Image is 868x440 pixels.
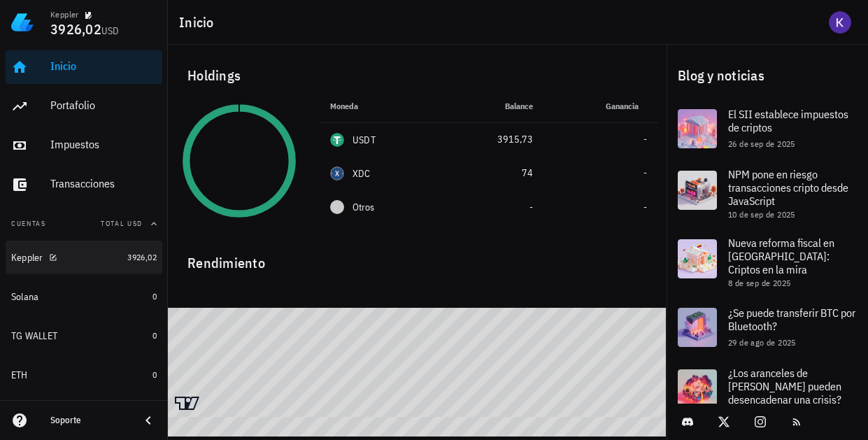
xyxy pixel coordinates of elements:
div: Keppler [50,9,79,20]
span: 0 [152,291,157,301]
div: XDC-icon [330,166,344,180]
span: ¿Los aranceles de [PERSON_NAME] pueden desencadenar una crisis? [728,366,841,406]
span: 8 de sep de 2025 [728,278,790,288]
button: CuentasTotal USD [6,207,162,241]
a: ¿Se puede transferir BTC por Bluetooth? 29 de ago de 2025 [667,297,868,358]
a: ETH 0 [6,358,162,392]
img: LedgiFi [11,11,34,34]
span: - [529,201,533,213]
div: Transacciones [50,177,157,190]
div: ETH [11,369,28,381]
span: - [643,166,647,179]
span: 29 de ago de 2025 [728,337,796,348]
span: Otros [353,200,374,215]
span: 10 de sep de 2025 [728,209,795,220]
div: avatar [829,11,851,34]
span: USD [101,24,120,37]
span: 26 de sep de 2025 [728,139,795,149]
div: Impuestos [50,138,157,151]
div: Inicio [50,59,157,73]
a: Transacciones [6,168,162,201]
span: El SII establece impuestos de criptos [728,107,848,134]
div: Keppler [11,252,43,264]
a: TG WALLET 0 [6,319,162,353]
a: Solana 0 [6,280,162,313]
div: Soporte [50,415,129,426]
div: Solana [11,291,39,303]
a: Impuestos [6,129,162,162]
span: - [643,133,647,146]
span: Nueva reforma fiscal en [GEOGRAPHIC_DATA]: Criptos en la mira [728,236,834,276]
a: Charting by TradingView [175,397,199,410]
span: 3926,02 [50,20,101,38]
div: USDT [353,133,376,147]
div: 3915,73 [452,132,534,147]
h1: Inicio [179,11,220,34]
span: NPM pone en riesgo transacciones cripto desde JavaScript [728,167,848,208]
div: Holdings [176,53,658,98]
th: Moneda [319,90,441,123]
span: - [643,201,647,213]
div: USDT-icon [330,133,344,147]
span: ¿Se puede transferir BTC por Bluetooth? [728,306,855,333]
a: Portafolio [6,90,162,123]
a: Inicio [6,50,162,84]
span: 0 [152,369,157,380]
a: El SII establece impuestos de criptos 26 de sep de 2025 [667,98,868,159]
th: Balance [441,90,545,123]
div: 74 [452,166,534,180]
a: Nueva reforma fiscal en [GEOGRAPHIC_DATA]: Criptos en la mira 8 de sep de 2025 [667,228,868,297]
a: NPM pone en riesgo transacciones cripto desde JavaScript 10 de sep de 2025 [667,159,868,228]
span: 3926,02 [127,252,157,262]
div: TG WALLET [11,330,57,342]
div: XDC [353,166,371,180]
span: Ganancia [606,101,647,111]
a: ¿Los aranceles de [PERSON_NAME] pueden desencadenar una crisis? [667,358,868,427]
a: Keppler 3926,02 [6,241,162,274]
div: Rendimiento [176,241,658,274]
span: 0 [152,330,157,341]
div: Blog y noticias [667,53,868,98]
span: Total USD [101,219,143,228]
div: Portafolio [50,99,157,112]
